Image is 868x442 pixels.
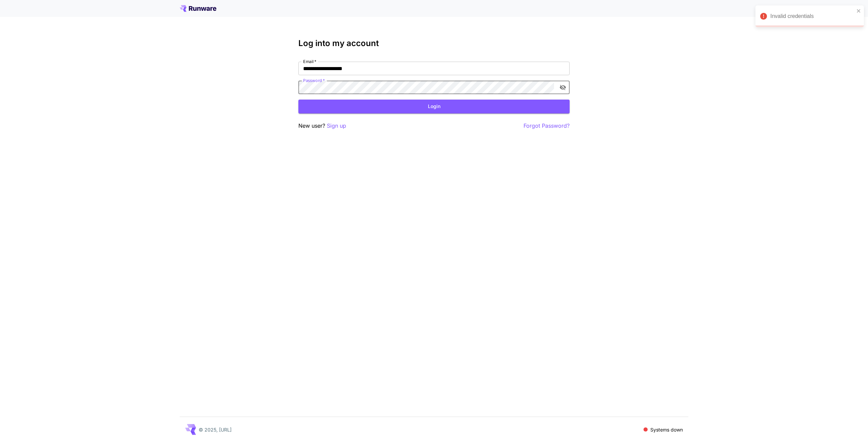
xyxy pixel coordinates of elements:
p: Systems down [650,426,683,433]
button: Login [298,100,570,113]
p: © 2025, [URL] [199,426,232,433]
button: Forgot Password? [524,122,570,130]
button: toggle password visibility [557,81,569,93]
button: Sign up [327,122,346,130]
button: close [856,8,861,14]
h3: Log into my account [298,39,570,48]
p: New user? [298,122,346,130]
label: Email [303,59,316,64]
div: Invalid credentials [770,12,854,20]
label: Password [303,78,325,83]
